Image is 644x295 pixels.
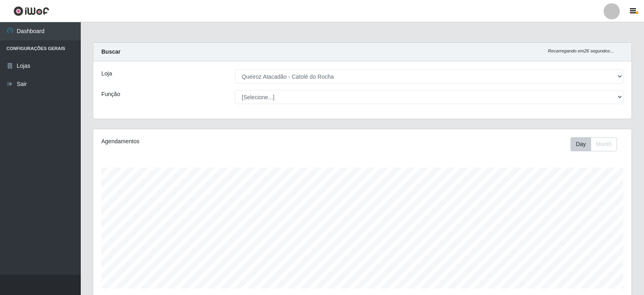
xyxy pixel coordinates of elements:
[101,90,120,98] label: Função
[101,48,120,55] strong: Buscar
[571,137,617,151] div: First group
[571,137,623,151] div: Toolbar with button groups
[571,137,591,151] button: Day
[13,6,49,16] img: CoreUI Logo
[101,69,112,78] label: Loja
[101,137,312,146] div: Agendamentos
[548,48,614,53] i: Recarregando em 26 segundos...
[591,137,617,151] button: Month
